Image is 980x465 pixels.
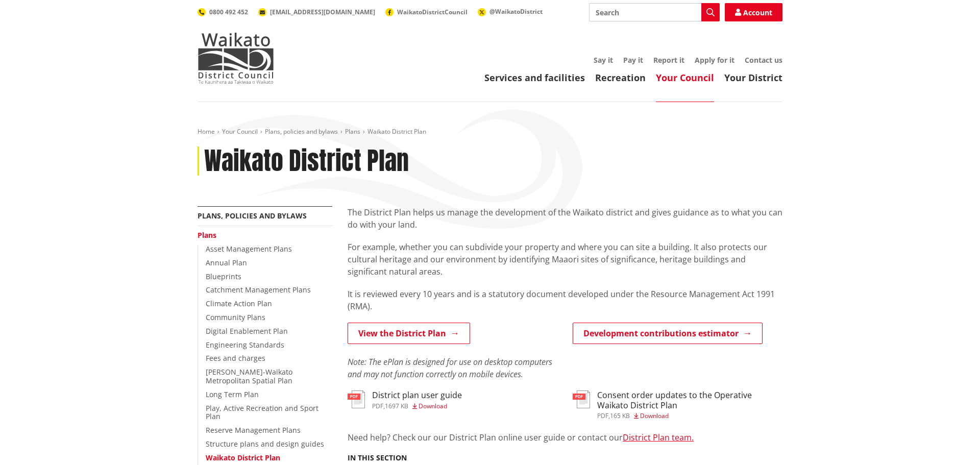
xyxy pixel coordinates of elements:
a: Digital Enablement Plan [206,326,288,336]
a: [EMAIL_ADDRESS][DOMAIN_NAME] [258,8,375,16]
p: The District Plan helps us manage the development of the Waikato district and gives guidance as t... [348,206,782,231]
a: Your Council [222,127,258,136]
a: Climate Action Plan [206,299,272,308]
a: Blueprints [206,272,241,281]
div: , [597,413,782,419]
em: Note: The ePlan is designed for use on desktop computers and may not function correctly on mobile... [348,356,552,380]
h5: In this section [348,454,407,462]
a: @WaikatoDistrict [478,7,543,16]
h3: District plan user guide [372,390,462,400]
span: pdf [372,402,383,410]
a: Waikato District Plan [206,453,280,462]
h3: Consent order updates to the Operative Waikato District Plan [597,390,782,410]
span: WaikatoDistrictCouncil [397,8,468,16]
a: Your District [724,71,782,84]
span: 1697 KB [385,402,408,410]
span: [EMAIL_ADDRESS][DOMAIN_NAME] [270,8,375,16]
p: It is reviewed every 10 years and is a statutory document developed under the Resource Management... [348,288,782,312]
a: District Plan team. [623,432,694,443]
h1: Waikato District Plan [204,146,409,176]
nav: breadcrumb [198,128,782,136]
span: Waikato District Plan [367,127,426,136]
img: document-pdf.svg [573,390,590,408]
a: Development contributions estimator [573,323,763,344]
a: Plans [345,127,360,136]
a: Long Term Plan [206,389,259,399]
a: Your Council [656,71,714,84]
span: 0800 492 452 [209,8,248,16]
a: Play, Active Recreation and Sport Plan [206,403,318,422]
span: Download [640,411,669,420]
a: Account [725,3,782,21]
a: Pay it [623,55,643,65]
a: Fees and charges [206,353,265,363]
span: pdf [597,411,608,420]
a: Home [198,127,215,136]
p: Need help? Check our our District Plan online user guide or contact our [348,431,782,444]
span: Download [419,402,447,410]
span: @WaikatoDistrict [489,7,543,16]
a: Services and facilities [484,71,585,84]
img: document-pdf.svg [348,390,365,408]
a: View the District Plan [348,323,470,344]
div: , [372,403,462,409]
img: Waikato District Council - Te Kaunihera aa Takiwaa o Waikato [198,33,274,84]
a: Community Plans [206,312,265,322]
a: Say it [594,55,613,65]
a: District plan user guide pdf,1697 KB Download [348,390,462,409]
a: Consent order updates to the Operative Waikato District Plan pdf,165 KB Download [573,390,782,419]
a: WaikatoDistrictCouncil [385,8,468,16]
input: Search input [589,3,720,21]
a: Structure plans and design guides [206,439,324,449]
a: 0800 492 452 [198,8,248,16]
a: Catchment Management Plans [206,285,311,295]
a: Plans, policies and bylaws [265,127,338,136]
a: Recreation [595,71,646,84]
a: Apply for it [695,55,734,65]
a: [PERSON_NAME]-Waikato Metropolitan Spatial Plan [206,367,292,385]
p: For example, whether you can subdivide your property and where you can site a building. It also p... [348,241,782,278]
a: Plans, policies and bylaws [198,211,307,221]
a: Asset Management Plans [206,244,292,254]
span: 165 KB [610,411,630,420]
a: Contact us [745,55,782,65]
a: Report it [653,55,684,65]
a: Engineering Standards [206,340,284,350]
a: Reserve Management Plans [206,425,301,435]
a: Annual Plan [206,258,247,267]
a: Plans [198,230,216,240]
